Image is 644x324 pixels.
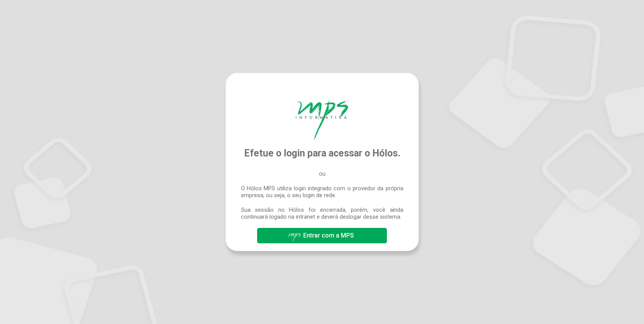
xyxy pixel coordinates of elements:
button: Entrar com a MPS [257,228,387,243]
span: Sua sessão no Hólos foi encerrada, porém, você ainda continuará logado na intranet e deverá deslo... [241,206,403,220]
span: Entrar com a MPS [303,232,354,239]
img: Hólos Mps Digital [296,100,348,140]
span: ou [319,170,325,177]
span: O Hólos MPS utiliza login integrado com o provedor da própria empresa, ou seja, o seu login de rede. [241,185,403,199]
span: Efetue o login para acessar o Hólos. [244,148,400,159]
